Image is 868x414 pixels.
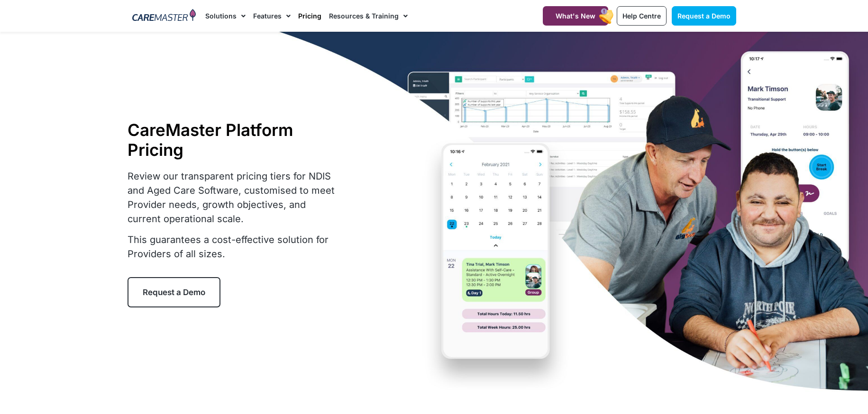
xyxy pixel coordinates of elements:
[128,233,341,261] p: This guarantees a cost-effective solution for Providers of all sizes.
[128,277,220,307] a: Request a Demo
[143,288,205,297] span: Request a Demo
[556,12,595,20] span: What's New
[543,6,608,26] a: What's New
[128,169,341,226] p: Review our transparent pricing tiers for NDIS and Aged Care Software, customised to meet Provider...
[617,6,667,26] a: Help Centre
[622,12,661,20] span: Help Centre
[677,12,731,20] span: Request a Demo
[132,9,196,23] img: CareMaster Logo
[672,6,736,26] a: Request a Demo
[128,120,341,160] h1: CareMaster Platform Pricing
